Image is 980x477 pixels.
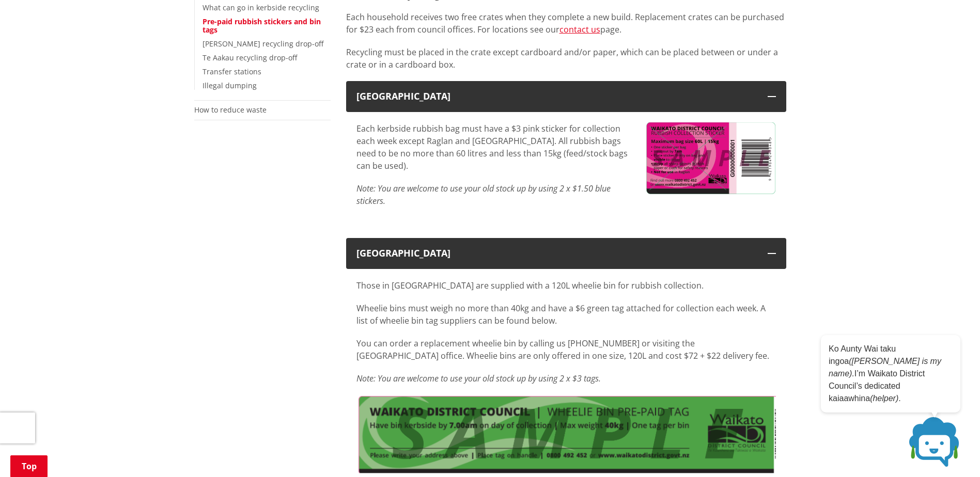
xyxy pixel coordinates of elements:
[346,238,786,269] button: [GEOGRAPHIC_DATA]
[203,53,297,62] a: Te Aakau recycling drop-off
[346,81,786,112] button: [GEOGRAPHIC_DATA]
[829,357,941,378] em: ([PERSON_NAME] is my name).
[203,17,321,35] a: Pre-paid rubbish stickers and bin tags
[646,122,776,194] img: WTTD Sign Mockups (2)
[356,91,757,102] div: [GEOGRAPHIC_DATA]
[346,46,786,71] p: Recycling must be placed in the crate except cardboard and/or paper, which can be placed between ...
[356,302,776,327] p: Wheelie bins must weigh no more than 40kg and have a $6 green tag attached for collection each we...
[346,11,786,36] p: Each household receives two free crates when they complete a new build. Replacement crates can be...
[356,373,601,384] em: Note: You are welcome to use your old stock up by using 2 x $3 tags.
[356,248,757,259] div: [GEOGRAPHIC_DATA]
[194,105,267,115] a: How to reduce waste
[356,122,631,172] p: Each kerbside rubbish bag must have a $3 pink sticker for collection each week except Raglan and ...
[829,343,953,405] p: Ko Aunty Wai taku ingoa I’m Waikato District Council’s dedicated kaiaawhina .
[870,394,898,403] em: (helper)
[203,3,319,12] a: What can go in kerbside recycling
[10,455,48,477] a: Top
[356,395,776,474] img: WTTD Sign Mockups (3)
[203,81,257,90] a: Illegal dumping
[559,24,600,35] a: contact us
[356,337,776,362] p: You can order a replacement wheelie bin by calling us [PHONE_NUMBER] or visiting the [GEOGRAPHIC_...
[356,279,776,292] p: Those in [GEOGRAPHIC_DATA] are supplied with a 120L wheelie bin for rubbish collection.
[203,67,261,76] a: Transfer stations
[203,39,323,49] a: [PERSON_NAME] recycling drop-off
[356,183,611,206] em: Note: You are welcome to use your old stock up by using 2 x $1.50 blue stickers.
